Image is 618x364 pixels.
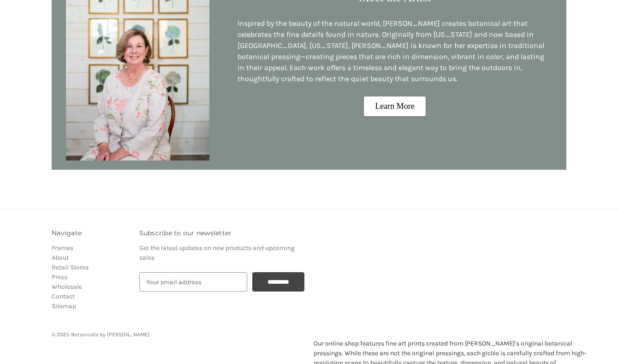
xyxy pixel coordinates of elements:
a: Sitemap [52,302,76,310]
a: Frames [52,244,73,252]
a: Contact [52,292,75,300]
p: Get the latest updates on new products and upcoming sales [139,243,304,263]
a: About [52,254,69,262]
input: Your email address [139,272,247,292]
a: Retail Stores [52,263,89,271]
a: Wholesale [52,283,82,291]
h3: Subscribe to our newsletter [139,228,304,238]
a: Press [52,273,67,281]
p: Inspired by the beauty of the natural world, [PERSON_NAME] creates botanical art that celebrates ... [238,18,553,84]
h3: Navigate [52,228,130,238]
a: Learn More [363,96,426,117]
p: © 2025 Botanicals by [PERSON_NAME] [52,330,566,339]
